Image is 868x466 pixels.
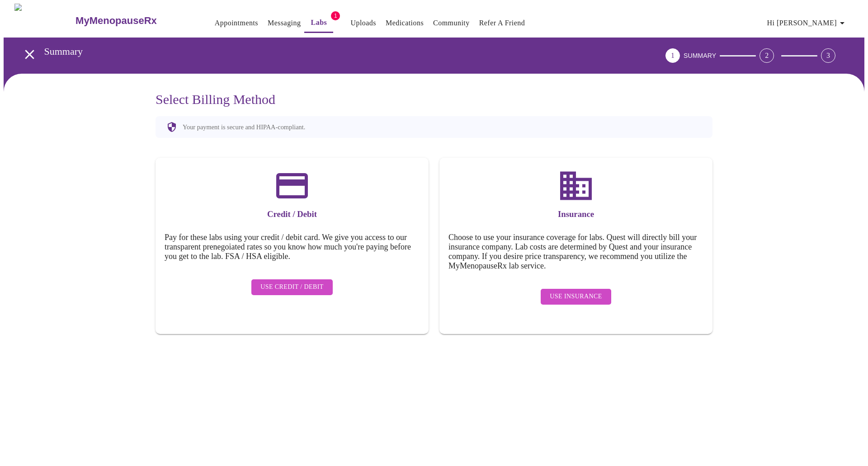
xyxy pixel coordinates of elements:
[75,15,157,27] h3: MyMenopauseRx
[476,14,529,32] button: Refer a Friend
[211,14,262,32] button: Appointments
[264,14,304,32] button: Messaging
[156,92,712,107] h3: Select Billing Method
[767,17,848,29] span: Hi [PERSON_NAME]
[260,282,324,293] span: Use Credit / Debit
[14,4,75,38] img: MyMenopauseRx Logo
[433,17,470,29] a: Community
[165,209,420,219] h3: Credit / Debit
[759,48,774,63] div: 2
[16,41,43,68] button: open drawer
[429,14,473,32] button: Community
[311,16,327,29] a: Labs
[448,209,703,219] h3: Insurance
[550,291,602,302] span: Use Insurance
[764,14,851,32] button: Hi [PERSON_NAME]
[304,14,333,33] button: Labs
[347,14,380,32] button: Uploads
[386,17,424,29] a: Medications
[183,123,305,131] p: Your payment is secure and HIPAA-compliant.
[821,48,835,63] div: 3
[665,48,680,63] div: 1
[165,233,420,261] h5: Pay for these labs using your credit / debit card. We give you access to our transparent prenegoi...
[684,52,716,59] span: SUMMARY
[251,279,333,295] button: Use Credit / Debit
[215,17,258,29] a: Appointments
[44,46,615,57] h3: Summary
[382,14,427,32] button: Medications
[448,233,703,271] h5: Choose to use your insurance coverage for labs. Quest will directly bill your insurance company. ...
[541,289,611,305] button: Use Insurance
[479,17,525,29] a: Refer a Friend
[331,11,340,20] span: 1
[350,17,376,29] a: Uploads
[268,17,301,29] a: Messaging
[75,5,193,37] a: MyMenopauseRx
